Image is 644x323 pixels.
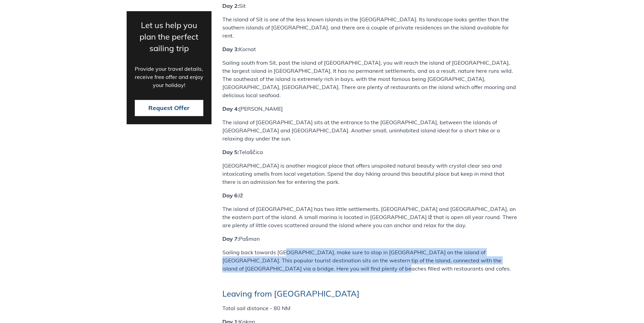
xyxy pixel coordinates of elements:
[135,100,203,116] button: Request Offer
[135,64,203,89] p: Provide your travel details, receive free offer and enjoy your holiday!
[222,205,518,229] p: The island of [GEOGRAPHIC_DATA] has two little settlements, [GEOGRAPHIC_DATA] and [GEOGRAPHIC_DAT...
[222,191,518,199] p: Iž
[222,148,518,156] p: Telaščica
[222,289,518,299] h3: Leaving from [GEOGRAPHIC_DATA]
[222,118,518,143] p: The island of [GEOGRAPHIC_DATA] sits at the entrance to the [GEOGRAPHIC_DATA], between the island...
[222,46,239,52] strong: Day 3:
[222,304,518,312] p: Total sail distance - 80 NM
[135,19,203,53] p: Let us help you plan the perfect sailing trip
[222,235,518,243] p: Pašman
[222,45,518,53] p: Kornat
[222,59,518,99] p: Sailing south from Sit, past the island of [GEOGRAPHIC_DATA], you will reach the island of [GEOGR...
[222,248,518,273] p: Sailing back towards [GEOGRAPHIC_DATA], make sure to stop in [GEOGRAPHIC_DATA] on the island of [...
[222,235,239,242] strong: Day 7:
[222,15,518,40] p: The island of Sit is one of the less known islands in the [GEOGRAPHIC_DATA]. Its landscape looks ...
[222,105,518,113] p: [PERSON_NAME]
[222,192,239,199] strong: Day 6:
[222,105,239,112] strong: Day 4:
[222,2,518,10] p: Sit
[222,149,239,155] strong: Day 5:
[222,2,239,9] strong: Day 2:
[222,161,518,186] p: [GEOGRAPHIC_DATA] is another magical place that offers unspoiled natural beauty with crystal clea...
